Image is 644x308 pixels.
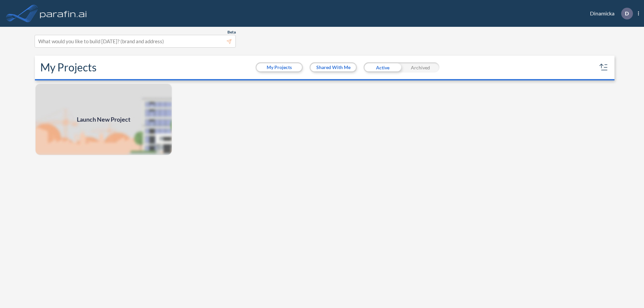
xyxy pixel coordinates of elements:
[311,63,356,71] button: Shared With Me
[35,83,172,156] a: Launch New Project
[625,10,629,16] p: D
[227,29,236,35] span: Beta
[257,63,302,71] button: My Projects
[598,62,609,73] button: sort
[364,62,401,72] div: Active
[77,115,130,124] span: Launch New Project
[401,62,439,72] div: Archived
[35,83,172,156] img: add
[39,7,88,20] img: logo
[40,61,97,74] h2: My Projects
[580,8,639,19] div: Dinamicka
